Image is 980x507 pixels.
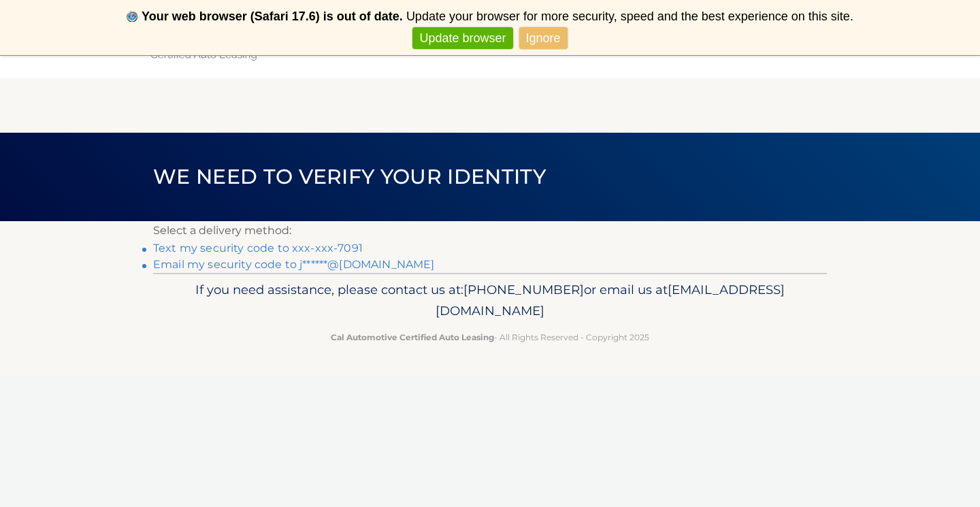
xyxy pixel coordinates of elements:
[153,221,827,240] p: Select a delivery method:
[162,279,818,323] p: If you need assistance, please contact us at: or email us at
[153,242,363,255] a: Text my security code to xxx-xxx-7091
[153,258,435,271] a: Email my security code to j******@[DOMAIN_NAME]
[162,330,818,344] p: - All Rights Reserved - Copyright 2025
[519,27,568,50] a: Ignore
[331,332,494,342] strong: Cal Automotive Certified Auto Leasing
[412,27,512,50] a: Update browser
[153,164,546,189] span: We need to verify your identity
[406,10,853,23] span: Update your browser for more security, speed and the best experience on this site.
[463,282,584,297] span: [PHONE_NUMBER]
[142,10,403,23] b: Your web browser (Safari 17.6) is out of date.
